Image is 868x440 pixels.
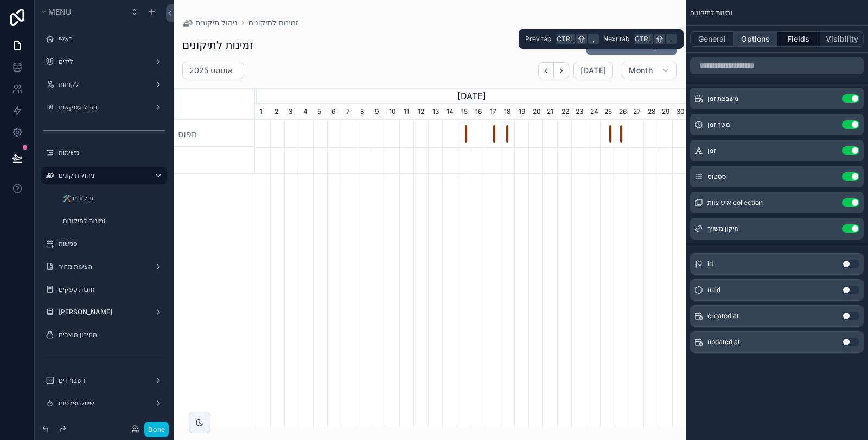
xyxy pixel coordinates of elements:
[59,148,161,157] label: משימות
[690,9,733,17] span: זמינות לתיקונים
[63,194,161,203] label: 🛠️ תיקונים
[707,94,738,103] span: משבצת זמן
[609,125,611,143] div: יום חמישי 25 בספטמבר בשעה 15:30
[707,312,739,320] span: created at
[620,125,622,143] div: יום שישי 26 בספטמבר בשעה 09:30
[690,31,734,47] button: General
[59,35,161,43] label: ראשי
[525,35,551,43] span: Prev tab
[63,217,161,225] label: זמינות לתיקונים
[603,35,629,43] span: Next tab
[707,286,720,294] span: uuid
[707,172,726,181] span: סטטוס
[59,57,145,66] label: לידים
[39,4,124,20] button: Menu
[59,262,145,271] label: הצעות מחיר
[59,331,161,339] label: מחירון מוצרים
[820,31,864,47] button: Visibility
[556,34,575,44] span: Ctrl
[707,146,716,155] span: זמן
[707,198,763,207] span: איש צוות collection
[707,224,739,233] span: תיקון משויך
[589,35,598,43] span: ,
[59,103,145,112] label: ניהול עסקאות
[48,7,71,16] span: Menu
[667,35,676,43] span: .
[59,171,145,180] label: ניהול תיקונים
[59,285,161,294] label: חובות ספקים
[506,125,508,143] div: יום חמישי 18 בספטמבר בשעה 11:00
[707,260,713,268] span: id
[707,120,730,129] span: משך זמן
[465,125,467,143] div: יום שני 15 בספטמבר בשעה 13:30
[59,376,145,385] label: דשבורדים
[59,240,161,248] label: פגישות
[493,125,495,143] div: יום רביעי 17 בספטמבר בשעה 13:00
[59,80,145,89] label: לקוחות
[144,422,169,437] button: Done
[634,34,653,44] span: Ctrl
[777,31,821,47] button: Fields
[59,308,145,316] label: [PERSON_NAME]
[707,338,740,346] span: updated at
[734,31,777,47] button: Options
[59,399,145,407] label: שיווק ופרסום
[174,120,255,147] div: תפוס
